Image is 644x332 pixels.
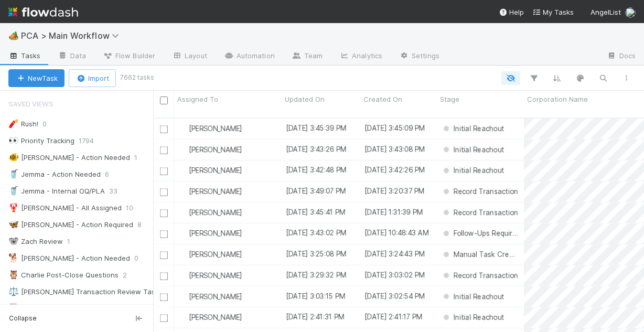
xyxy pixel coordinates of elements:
div: Charlie Post-Close Questions [8,269,119,282]
div: [PERSON_NAME] [178,312,242,323]
a: Team [283,48,331,65]
span: Flow Builder [103,50,155,61]
span: Record Transaction [441,187,518,196]
a: Automation [216,48,283,65]
span: Stage [440,94,459,104]
span: 🧨 [8,119,19,128]
input: Toggle Row Selected [160,146,168,154]
div: Manual Task Creation [441,249,519,260]
span: 6 [105,168,120,181]
span: Collapse [9,314,37,323]
div: [DATE] 3:29:32 PM [286,270,346,280]
img: avatar_09723091-72f1-4609-a252-562f76d82c66.png [179,124,187,133]
span: 🦋 [8,220,19,229]
div: Initial Reachout [441,291,504,302]
input: Toggle All Rows Selected [160,97,168,104]
div: [PERSON_NAME] [178,270,242,281]
div: [DATE] 2:41:31 PM [286,312,344,322]
div: [DATE] 3:45:41 PM [286,207,345,217]
span: Created On [363,94,402,104]
input: Toggle Row Selected [160,314,168,322]
a: Flow Builder [94,48,164,65]
div: [PERSON_NAME] [178,228,242,239]
span: 0 [134,252,149,265]
a: Analytics [331,48,391,65]
span: Initial Reachout [441,166,504,175]
a: Settings [391,48,448,65]
span: Tasks [8,50,41,61]
div: [DATE] 3:45:39 PM [286,123,346,133]
div: Initial Reachout [441,123,504,134]
span: Follow-Ups Required [441,229,521,238]
div: [DATE] 3:49:07 PM [286,186,346,196]
img: avatar_d8fc9ee4-bd1b-4062-a2a8-84feb2d97839.png [179,187,187,196]
div: [DATE] 3:20:37 PM [364,186,424,196]
span: Initial Reachout [441,292,504,301]
span: ⚖️ [8,287,19,296]
div: Follow-Ups Required [441,228,519,239]
a: Layout [164,48,216,65]
a: My Tasks [532,7,574,17]
span: 15 [152,302,170,315]
img: avatar_cd4e5e5e-3003-49e5-bc76-fd776f359de9.png [179,229,187,238]
div: [PERSON_NAME] - Action Needed [8,252,130,265]
span: [PERSON_NAME] [189,313,242,322]
div: Record Transaction [441,207,518,218]
div: [PERSON_NAME] [178,186,242,197]
span: 📕 [8,304,19,313]
span: Manual Task Creation [441,250,526,259]
span: Record Transaction [441,271,518,280]
small: 7662 tasks [120,73,154,82]
input: Toggle Row Selected [160,125,168,133]
div: [DATE] 3:02:54 PM [364,291,425,301]
div: [DATE] 3:24:43 PM [364,249,425,259]
span: 0 [42,117,57,131]
button: NewTask [8,69,65,87]
span: Assigned To [177,94,218,104]
span: 🥤 [8,169,19,178]
span: Updated On [285,94,325,104]
a: Docs [598,48,644,65]
div: [PERSON_NAME] [178,165,242,176]
input: Toggle Row Selected [160,167,168,175]
div: [PERSON_NAME] [178,207,242,218]
img: avatar_d89a0a80-047e-40c9-bdc2-a2d44e645fd3.png [179,166,187,175]
img: avatar_09723091-72f1-4609-a252-562f76d82c66.png [179,250,187,259]
input: Toggle Row Selected [160,188,168,196]
div: Initial Reachout [441,312,504,323]
div: [PERSON_NAME] [178,249,242,260]
div: Initial Reachout [441,144,504,155]
div: Priority Tracking [8,134,74,147]
span: [PERSON_NAME] [189,124,242,133]
div: [DATE] 3:03:02 PM [364,270,425,280]
div: [DATE] 3:43:08 PM [364,144,425,154]
div: Jemma - Internal OQ/PLA [8,185,105,198]
span: 🦞 [8,203,19,212]
span: 1 [67,235,81,248]
div: [DATE] 3:42:26 PM [364,165,425,175]
input: Toggle Row Selected [160,293,168,301]
span: PCA > Main Workflow [21,30,124,41]
img: avatar_d89a0a80-047e-40c9-bdc2-a2d44e645fd3.png [179,292,187,301]
span: [PERSON_NAME] [189,292,242,301]
input: Toggle Row Selected [160,230,168,238]
div: [DATE] 1:31:39 PM [364,207,423,217]
div: Record Transaction [441,186,518,197]
span: 1794 [79,134,104,147]
div: [PERSON_NAME] [178,123,242,134]
span: 33 [109,185,128,198]
span: [PERSON_NAME] [189,229,242,238]
div: [PERSON_NAME] - All Assigned [8,201,122,215]
input: Toggle Row Selected [160,209,168,217]
span: 8 [137,218,152,231]
div: [PERSON_NAME] Post-Close Questions [8,302,148,315]
span: 🦉 [8,270,19,279]
img: avatar_1c530150-f9f0-4fb8-9f5d-006d570d4582.png [625,7,636,18]
span: Saved Views [8,93,53,114]
div: Jemma - Action Needed [8,168,101,181]
span: 🏕️ [8,31,19,40]
div: [PERSON_NAME] - Action Needed [8,151,130,164]
span: [PERSON_NAME] [189,271,242,280]
a: Data [49,48,94,65]
div: [DATE] 3:43:02 PM [286,228,346,238]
